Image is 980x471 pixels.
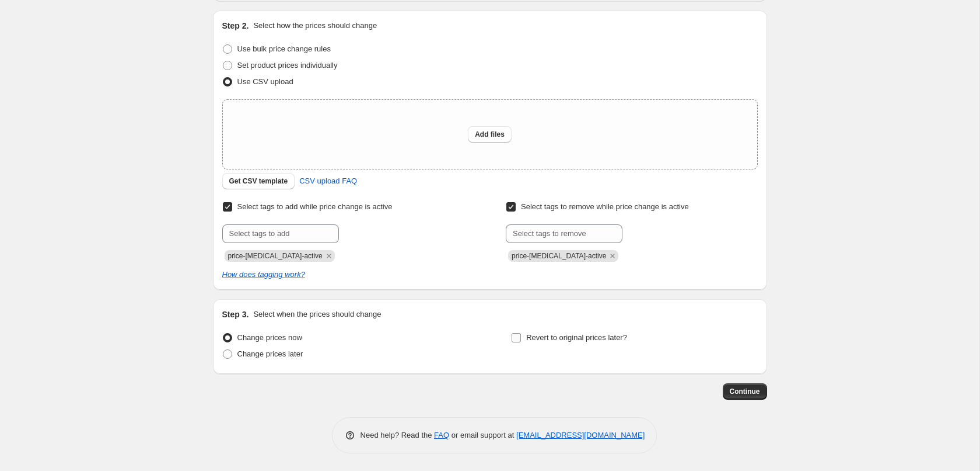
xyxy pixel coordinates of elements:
[237,44,331,53] span: Use bulk price change rules
[222,309,249,320] h2: Step 3.
[228,252,323,260] span: price-change-job-active
[237,202,393,211] span: Select tags to add while price change is active
[229,176,288,186] span: Get CSV template
[730,387,760,396] span: Continue
[222,270,305,279] a: How does tagging work?
[521,202,689,211] span: Select tags to remove while price change is active
[237,77,293,86] span: Use CSV upload
[512,252,606,260] span: price-change-job-active
[222,173,295,189] button: Get CSV template
[526,333,627,342] span: Revert to original prices later?
[516,431,645,439] a: [EMAIL_ADDRESS][DOMAIN_NAME]
[360,431,435,439] span: Need help? Read the
[468,126,512,143] button: Add files
[237,333,302,342] span: Change prices now
[253,309,381,320] p: Select when the prices should change
[475,130,505,139] span: Add files
[324,251,334,261] button: Remove price-change-job-active
[449,431,516,439] span: or email support at
[237,349,303,358] span: Change prices later
[237,61,338,70] span: Set product prices individually
[222,224,339,243] input: Select tags to add
[506,224,622,243] input: Select tags to remove
[607,251,618,261] button: Remove price-change-job-active
[434,431,449,439] a: FAQ
[292,172,364,191] a: CSV upload FAQ
[222,20,249,32] h2: Step 2.
[723,383,767,400] button: Continue
[253,20,377,32] p: Select how the prices should change
[299,175,357,187] span: CSV upload FAQ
